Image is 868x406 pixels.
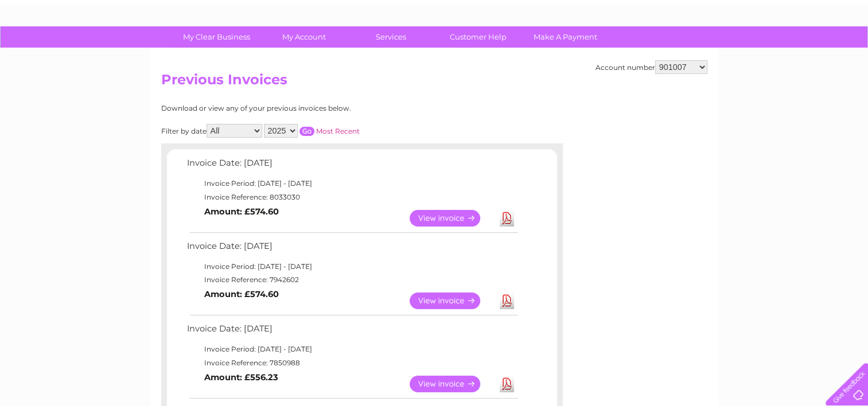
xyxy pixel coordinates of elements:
td: Invoice Period: [DATE] - [DATE] [184,342,520,356]
a: Log out [830,49,857,57]
td: Invoice Reference: 8033030 [184,190,520,204]
a: View [410,292,494,309]
a: Download [500,292,514,309]
td: Invoice Reference: 7850988 [184,356,520,370]
a: Download [500,376,514,392]
td: Invoice Date: [DATE] [184,239,520,260]
a: Energy [695,49,720,57]
a: Most Recent [316,127,360,135]
b: Amount: £574.60 [204,289,279,299]
b: Amount: £556.23 [204,372,278,382]
a: Download [500,210,514,227]
a: Make A Payment [518,26,613,48]
div: Account number [595,60,707,74]
td: Invoice Date: [DATE] [184,155,520,177]
a: My Account [256,26,351,48]
td: Invoice Date: [DATE] [184,321,520,342]
a: View [410,210,494,227]
a: Telecoms [727,49,761,57]
b: Amount: £574.60 [204,206,279,217]
a: My Clear Business [169,26,264,48]
div: Filter by date [161,124,462,138]
h2: Previous Invoices [161,72,707,93]
div: Download or view any of your previous invoices below. [161,104,462,112]
a: Water [666,49,688,57]
a: Contact [792,49,820,57]
td: Invoice Period: [DATE] - [DATE] [184,260,520,274]
img: logo.png [30,30,89,65]
td: Invoice Reference: 7942602 [184,273,520,287]
a: Blog [768,49,785,57]
a: View [410,376,494,392]
a: 0333 014 3131 [652,6,731,20]
td: Invoice Period: [DATE] - [DATE] [184,177,520,190]
a: Services [344,26,438,48]
a: Customer Help [431,26,526,48]
div: Clear Business is a trading name of Verastar Limited (registered in [GEOGRAPHIC_DATA] No. 3667643... [164,6,706,56]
